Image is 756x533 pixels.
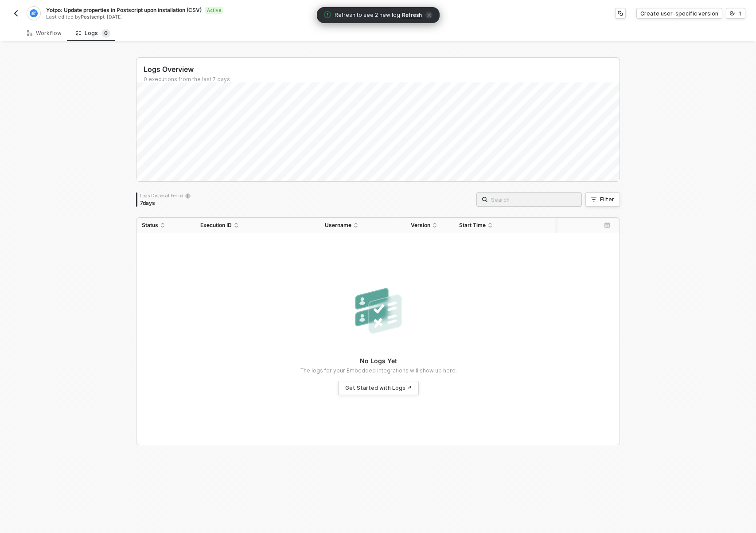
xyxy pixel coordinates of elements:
span: Active [205,7,223,14]
span: Refresh [402,12,422,19]
p: The logs for your Embedded integrations will show up here. [300,367,457,374]
span: icon-versioning [730,11,735,16]
button: back [11,8,21,19]
a: Get Started with Logs ↗ [338,381,419,395]
button: Filter [585,192,620,207]
img: integration-icon [30,9,37,17]
span: icon-exclamation [324,11,331,18]
img: nologs [350,283,407,341]
th: Version [405,218,454,233]
th: Execution ID [195,218,319,233]
sup: 0 [101,29,110,38]
div: Get Started with Logs ↗ [345,384,412,392]
div: 1 [739,10,741,17]
span: Execution ID [200,222,232,229]
span: Yotpo: Update properties in Postscript upon installation (CSV) [46,6,202,14]
span: Postscript [81,14,105,20]
div: 7 days [140,200,191,207]
input: Search [491,195,576,204]
th: Start Time [454,218,557,233]
span: Status [142,222,158,229]
button: 1 [726,8,745,19]
div: Filter [600,196,614,203]
div: 0 executions from the last 7 days [144,76,620,83]
button: Create user-specific version [636,8,722,19]
div: Logs Overview [144,65,620,74]
img: back [12,10,19,17]
div: Workflow [27,30,62,37]
span: Version [411,222,430,229]
th: Status [136,218,195,233]
span: Start Time [459,222,486,229]
span: icon-close [425,12,433,19]
div: Create user-specific version [640,10,718,17]
span: Refresh to see 2 new log [335,11,400,20]
div: Logs Disposal Period [140,192,191,199]
th: Username [320,218,406,233]
p: No Logs Yet [360,357,397,365]
span: Username [325,222,351,229]
div: Last edited by - [DATE] [46,14,341,20]
div: Logs [76,29,110,38]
